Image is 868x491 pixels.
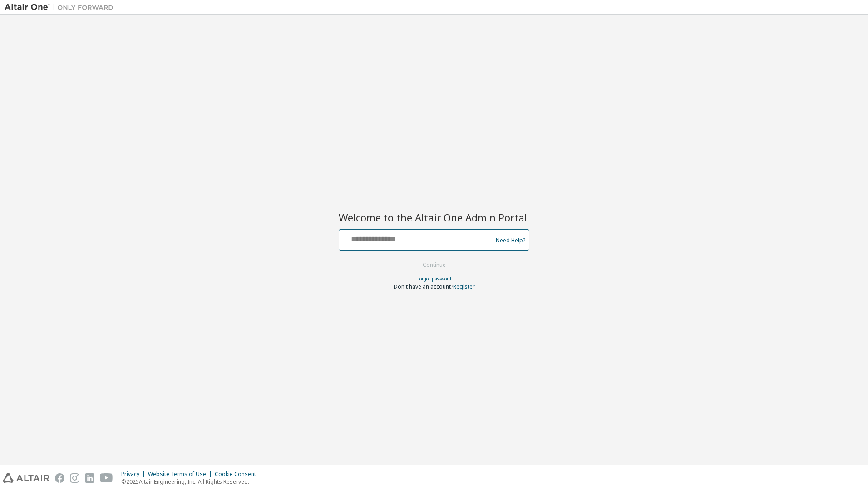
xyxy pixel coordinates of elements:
img: youtube.svg [100,473,113,483]
img: facebook.svg [55,473,64,483]
img: altair_logo.svg [3,473,49,483]
a: Forgot password [417,275,451,282]
img: linkedin.svg [85,473,94,483]
img: Altair One [5,3,118,12]
span: Don't have an account? [394,283,453,290]
a: Register [453,283,475,290]
div: Website Terms of Use [148,471,215,478]
p: © 2025 Altair Engineering, Inc. All Rights Reserved. [121,478,261,486]
h2: Welcome to the Altair One Admin Portal [339,211,529,224]
div: Privacy [121,471,148,478]
img: instagram.svg [70,473,79,483]
a: Need Help? [496,240,525,241]
div: Cookie Consent [215,471,261,478]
